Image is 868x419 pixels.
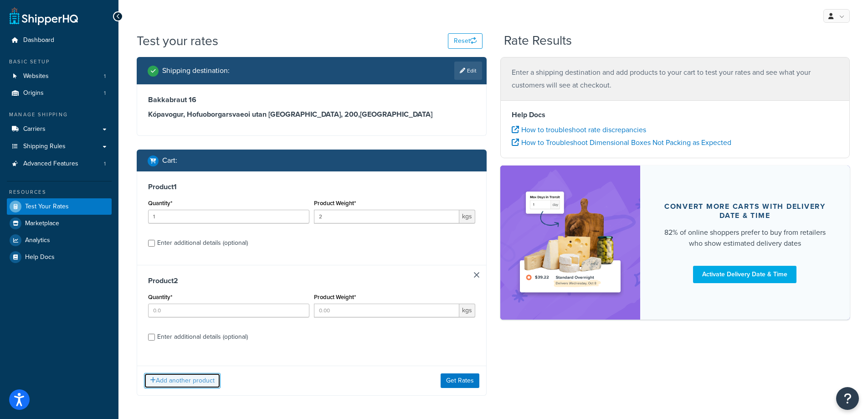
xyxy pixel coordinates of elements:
h3: Bakkabraut 16 [148,95,475,104]
button: Open Resource Center [836,387,859,410]
button: Reset [448,33,483,49]
a: Help Docs [7,249,112,265]
span: Shipping Rules [23,143,66,150]
span: Analytics [25,237,50,244]
span: kgs [459,304,475,317]
span: 1 [104,72,106,80]
h2: Rate Results [504,34,572,48]
div: Basic Setup [7,58,112,66]
h2: Cart : [162,156,177,165]
input: 0.0 [148,210,309,223]
a: Activate Delivery Date & Time [693,266,796,283]
input: Enter additional details (optional) [148,240,155,247]
a: Edit [454,62,482,80]
li: Advanced Features [7,155,112,172]
label: Product Weight* [314,294,356,300]
span: Carriers [23,125,46,133]
label: Quantity* [148,294,172,300]
a: Analytics [7,232,112,248]
label: Quantity* [148,200,172,207]
div: Manage Shipping [7,111,112,119]
p: Enter a shipping destination and add products to your cart to test your rates and see what your c... [512,66,839,92]
button: Add another product [144,373,221,388]
a: Carriers [7,121,112,138]
div: Enter additional details (optional) [157,237,248,249]
a: Remove Item [474,272,479,278]
span: 1 [104,89,106,97]
input: 0.0 [148,304,309,317]
a: Dashboard [7,32,112,49]
span: Dashboard [23,36,54,44]
input: 0.00 [314,304,459,317]
button: Get Rates [441,373,479,388]
a: How to Troubleshoot Dimensional Boxes Not Packing as Expected [512,137,731,148]
span: Help Docs [25,253,55,261]
label: Product Weight* [314,200,356,207]
input: Enter additional details (optional) [148,334,155,341]
h3: Product 2 [148,276,475,285]
a: Websites1 [7,68,112,85]
h2: Shipping destination : [162,67,230,75]
h3: Product 1 [148,182,475,191]
a: Marketplace [7,215,112,232]
span: Origins [23,89,44,97]
span: kgs [459,210,475,223]
a: Origins1 [7,85,112,102]
h4: Help Docs [512,109,839,120]
h1: Test your rates [137,32,218,50]
a: Test Your Rates [7,198,112,215]
span: Websites [23,72,49,80]
li: Origins [7,85,112,102]
input: 0.00 [314,210,459,223]
li: Websites [7,68,112,85]
a: Shipping Rules [7,138,112,155]
a: How to troubleshoot rate discrepancies [512,124,646,135]
span: 1 [104,160,106,168]
div: 82% of online shoppers prefer to buy from retailers who show estimated delivery dates [662,227,828,249]
div: Enter additional details (optional) [157,331,248,343]
img: feature-image-ddt-36eae7f7280da8017bfb280eaccd9c446f90b1fe08728e4019434db127062ab4.png [514,179,627,306]
a: Advanced Features1 [7,155,112,172]
div: Resources [7,188,112,196]
div: Convert more carts with delivery date & time [662,202,828,220]
span: Test Your Rates [25,203,69,211]
span: Marketplace [25,220,59,228]
span: Advanced Features [23,160,78,168]
h3: Kópavogur, Hofuoborgarsvaeoi utan [GEOGRAPHIC_DATA], 200 , [GEOGRAPHIC_DATA] [148,110,475,119]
